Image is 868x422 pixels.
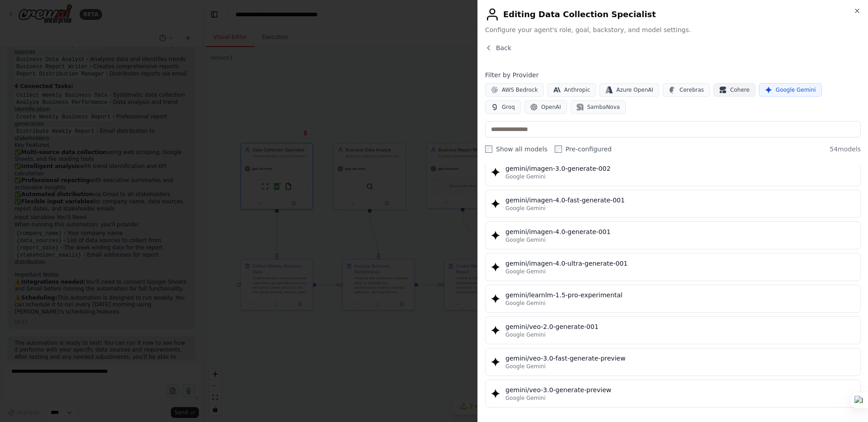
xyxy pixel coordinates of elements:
[505,354,855,363] div: gemini/veo-3.0-fast-generate-preview
[485,380,861,408] button: gemini/veo-3.0-generate-previewGoogle Gemini
[505,385,855,394] div: gemini/veo-3.0-generate-preview
[505,164,855,173] div: gemini/imagen-3.0-generate-002
[730,86,750,94] span: Cohere
[502,103,515,111] span: Groq
[485,145,492,153] input: Show all models
[571,100,626,114] button: SambaNova
[505,291,855,300] div: gemini/learnlm-1.5-pro-experimental
[599,83,659,97] button: Azure OpenAI
[485,83,544,97] button: AWS Bedrock
[564,86,590,94] span: Anthropic
[713,83,755,97] button: Cohere
[505,331,546,338] span: Google Gemini
[555,145,562,153] input: Pre-configured
[616,86,653,94] span: Azure OpenAI
[776,86,816,94] span: Google Gemini
[485,70,861,80] h4: Filter by Provider
[485,158,861,186] button: gemini/imagen-3.0-generate-002Google Gemini
[485,316,861,344] button: gemini/veo-2.0-generate-001Google Gemini
[496,43,511,52] span: Back
[555,145,612,154] label: Pre-configured
[485,145,547,154] label: Show all models
[759,83,822,97] button: Google Gemini
[505,322,855,331] div: gemini/veo-2.0-generate-001
[505,196,855,205] div: gemini/imagen-4.0-fast-generate-001
[485,221,861,249] button: gemini/imagen-4.0-generate-001Google Gemini
[505,227,855,236] div: gemini/imagen-4.0-generate-001
[485,7,861,22] h2: Editing Data Collection Specialist
[505,268,546,275] span: Google Gemini
[830,145,861,154] span: 54 models
[485,190,861,218] button: gemini/imagen-4.0-fast-generate-001Google Gemini
[485,100,521,114] button: Groq
[485,348,861,376] button: gemini/veo-3.0-fast-generate-previewGoogle Gemini
[505,205,546,212] span: Google Gemini
[679,86,704,94] span: Cerebras
[587,103,620,111] span: SambaNova
[663,83,710,97] button: Cerebras
[502,86,538,94] span: AWS Bedrock
[505,300,546,307] span: Google Gemini
[505,363,546,370] span: Google Gemini
[547,83,596,97] button: Anthropic
[485,253,861,281] button: gemini/imagen-4.0-ultra-generate-001Google Gemini
[505,173,546,180] span: Google Gemini
[505,394,546,402] span: Google Gemini
[505,259,855,268] div: gemini/imagen-4.0-ultra-generate-001
[524,100,567,114] button: OpenAI
[505,236,546,244] span: Google Gemini
[541,103,561,111] span: OpenAI
[485,285,861,313] button: gemini/learnlm-1.5-pro-experimentalGoogle Gemini
[485,25,861,34] span: Configure your agent's role, goal, backstory, and model settings.
[485,43,511,52] button: Back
